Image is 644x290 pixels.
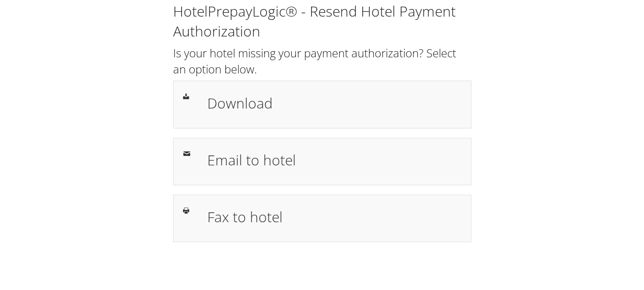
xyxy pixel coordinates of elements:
h1: Download [207,92,461,114]
h1: Fax to hotel [207,206,461,227]
a: Download [173,81,471,128]
h1: HotelPrepayLogic® - Resend Hotel Payment Authorization [173,1,471,41]
h2: Is your hotel missing your payment authorization? Select an option below. [173,45,471,77]
a: Fax to hotel [173,195,471,242]
h1: Email to hotel [207,149,461,171]
a: Email to hotel [173,138,471,185]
